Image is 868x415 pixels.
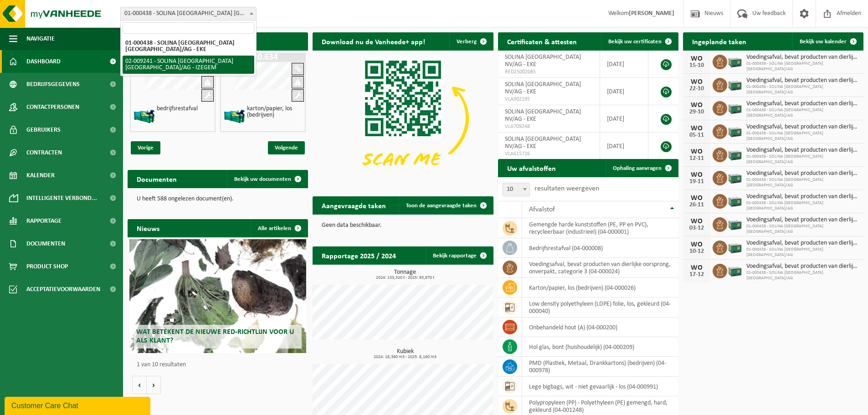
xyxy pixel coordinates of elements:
h2: Rapportage 2025 / 2024 [313,246,405,264]
span: Product Shop [26,255,68,278]
td: [DATE] [600,78,649,105]
td: gemengde harde kunststoffen (PE, PP en PVC), recycleerbaar (industrieel) (04-000001) [522,218,678,238]
td: lege bigbags, wit - niet gevaarlijk - los (04-000991) [522,377,678,396]
span: Contracten [26,141,62,164]
span: Voedingsafval, bevat producten van dierlijke oorsprong, onverpakt, categorie 3 [746,54,859,61]
span: RED25002085 [505,68,593,76]
h2: Uw afvalstoffen [498,159,565,177]
span: 01-000438 - SOLINA [GEOGRAPHIC_DATA] [GEOGRAPHIC_DATA]/AG [746,177,859,188]
div: 17-12 [688,272,706,278]
button: Volgende [147,376,161,394]
div: WO [688,102,706,109]
h4: karton/papier, los (bedrijven) [247,106,302,118]
h3: Kubiek [317,348,493,359]
span: 01-000438 - SOLINA [GEOGRAPHIC_DATA] [GEOGRAPHIC_DATA]/AG [746,61,859,72]
img: PB-LB-0680-HPE-GN-01 [727,239,743,255]
td: onbehandeld hout (A) (04-000200) [522,318,678,337]
span: SOLINA [GEOGRAPHIC_DATA] NV/AG - EKE [505,136,581,150]
strong: [PERSON_NAME] [629,10,674,17]
button: Vorige [132,376,147,394]
div: WO [688,241,706,248]
img: PB-LB-0680-HPE-GN-01 [727,193,743,208]
div: WO [688,171,706,179]
span: Voedingsafval, bevat producten van dierlijke oorsprong, onverpakt, categorie 3 [746,170,859,177]
img: PB-LB-0680-HPE-GN-01 [727,146,743,162]
td: [DATE] [600,105,649,133]
span: 2024: 18,360 m3 - 2025: 8,160 m3 [317,355,493,359]
img: PB-LB-0680-HPE-GN-01 [727,169,743,185]
span: SOLINA [GEOGRAPHIC_DATA] NV/AG - EKE [505,54,581,68]
span: 01-000438 - SOLINA [GEOGRAPHIC_DATA] [GEOGRAPHIC_DATA]/AG [746,154,859,165]
img: Download de VHEPlus App [313,51,493,186]
div: 19-11 [688,179,706,185]
span: Voedingsafval, bevat producten van dierlijke oorsprong, onverpakt, categorie 3 [746,193,859,200]
a: Ophaling aanvragen [606,159,678,177]
span: Verberg [457,39,477,45]
div: WO [688,55,706,62]
a: Alle artikelen [251,219,307,237]
div: WO [688,125,706,132]
span: Voedingsafval, bevat producten van dierlijke oorsprong, onverpakt, categorie 3 [746,263,859,270]
h2: Documenten [128,170,186,188]
iframe: chat widget [5,395,152,415]
p: 1 van 10 resultaten [137,362,303,368]
td: [DATE] [600,51,649,78]
div: WO [688,218,706,225]
span: Vorige [131,141,160,154]
img: PB-LB-0680-HPE-GN-01 [727,216,743,231]
span: Bedrijfsgegevens [26,73,80,96]
a: Bekijk uw kalender [792,32,863,51]
td: voedingsafval, bevat producten van dierlijke oorsprong, onverpakt, categorie 3 (04-000024) [522,258,678,278]
span: Afvalstof [529,206,555,213]
li: 02-009241 - SOLINA [GEOGRAPHIC_DATA] [GEOGRAPHIC_DATA]/AG - IZEGEM [123,56,254,74]
h4: bedrijfsrestafval [157,106,198,112]
a: Toon de aangevraagde taken [399,196,493,215]
h2: Download nu de Vanheede+ app! [313,32,434,50]
span: Volgende [268,141,305,154]
span: Bekijk uw documenten [234,176,291,182]
div: WO [688,195,706,202]
span: 01-000438 - SOLINA BELGIUM NV/AG - EKE [121,7,256,20]
div: 03-12 [688,225,706,231]
a: Bekijk rapportage [426,246,493,265]
div: 29-10 [688,109,706,115]
span: 01-000438 - SOLINA [GEOGRAPHIC_DATA] [GEOGRAPHIC_DATA]/AG [746,224,859,235]
td: bedrijfsrestafval (04-000008) [522,238,678,258]
td: low density polyethyleen (LDPE) folie, los, gekleurd (04-000040) [522,297,678,318]
span: Voedingsafval, bevat producten van dierlijke oorsprong, onverpakt, categorie 3 [746,100,859,108]
a: Bekijk uw certificaten [601,32,678,51]
img: PB-LB-0680-HPE-GN-01 [727,123,743,138]
span: 01-000438 - SOLINA [GEOGRAPHIC_DATA] [GEOGRAPHIC_DATA]/AG [746,200,859,211]
span: 01-000438 - SOLINA BELGIUM NV/AG - EKE [120,7,257,20]
h2: Nieuws [128,219,169,237]
span: VLA709248 [505,123,593,130]
span: Voedingsafval, bevat producten van dierlijke oorsprong, onverpakt, categorie 3 [746,147,859,154]
span: Voedingsafval, bevat producten van dierlijke oorsprong, onverpakt, categorie 3 [746,77,859,84]
span: VLA902195 [505,96,593,103]
td: PMD (Plastiek, Metaal, Drankkartons) (bedrijven) (04-000978) [522,357,678,377]
span: Navigatie [26,27,55,50]
span: Dashboard [26,50,61,73]
span: Voedingsafval, bevat producten van dierlijke oorsprong, onverpakt, categorie 3 [746,216,859,224]
a: Bekijk uw documenten [227,170,307,188]
span: SOLINA [GEOGRAPHIC_DATA] NV/AG - EKE [505,81,581,95]
span: Ophaling aanvragen [613,165,662,171]
div: 22-10 [688,86,706,92]
span: 2024: 133,320 t - 2025: 93,870 t [317,276,493,280]
img: PB-LB-0680-HPE-GN-01 [727,262,743,278]
li: 01-000438 - SOLINA [GEOGRAPHIC_DATA] [GEOGRAPHIC_DATA]/AG - EKE [123,37,254,56]
span: 01-000438 - SOLINA [GEOGRAPHIC_DATA] [GEOGRAPHIC_DATA]/AG [746,131,859,142]
h2: Ingeplande taken [683,32,755,50]
span: Intelligente verbond... [26,187,97,210]
img: PB-LB-0680-HPE-GN-01 [727,100,743,115]
span: Gebruikers [26,118,61,141]
span: Acceptatievoorwaarden [26,278,100,301]
a: Wat betekent de nieuwe RED-richtlijn voor u als klant? [129,239,306,353]
div: WO [688,264,706,272]
div: 10-12 [688,248,706,255]
button: Verberg [449,32,493,51]
div: 15-10 [688,62,706,69]
span: SOLINA [GEOGRAPHIC_DATA] NV/AG - EKE [505,108,581,123]
span: 01-000438 - SOLINA [GEOGRAPHIC_DATA] [GEOGRAPHIC_DATA]/AG [746,84,859,95]
span: Toon de aangevraagde taken [406,203,477,209]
